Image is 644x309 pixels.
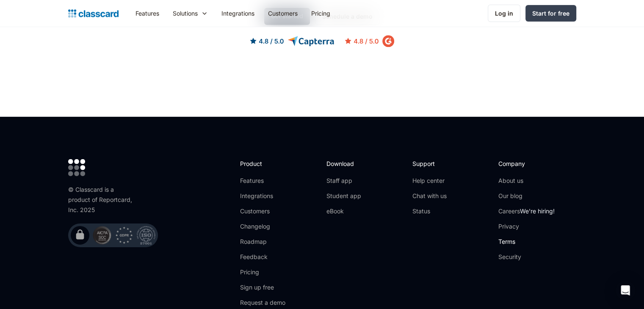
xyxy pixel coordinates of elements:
[498,159,555,168] h2: Company
[412,177,447,185] a: Help center
[326,159,361,168] h2: Download
[488,5,520,22] a: Log in
[240,207,285,215] a: Customers
[261,4,304,23] a: Customers
[240,283,285,292] a: Sign up free
[498,177,555,185] a: About us
[326,177,361,185] a: Staff app
[68,185,136,215] div: © Classcard is a product of Reportcard, Inc. 2025
[304,4,337,23] a: Pricing
[532,9,569,18] div: Start for free
[412,192,447,200] a: Chat with us
[498,207,555,215] a: CareersWe're hiring!
[240,253,285,261] a: Feedback
[68,8,119,19] a: home
[498,237,555,246] a: Terms
[326,207,361,215] a: eBook
[129,4,166,23] a: Features
[520,207,555,215] span: We're hiring!
[412,159,447,168] h2: Support
[525,5,576,22] a: Start for free
[240,237,285,246] a: Roadmap
[615,280,636,301] div: Open Intercom Messenger
[326,192,361,200] a: Student app
[495,9,513,18] div: Log in
[498,253,555,261] a: Security
[498,192,555,200] a: Our blog
[412,207,447,215] a: Status
[240,268,285,276] a: Pricing
[498,222,555,231] a: Privacy
[240,159,285,168] h2: Product
[240,177,285,185] a: Features
[215,4,261,23] a: Integrations
[166,4,215,23] div: Solutions
[173,9,198,18] div: Solutions
[240,298,285,307] a: Request a demo
[240,222,285,231] a: Changelog
[240,192,285,200] a: Integrations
